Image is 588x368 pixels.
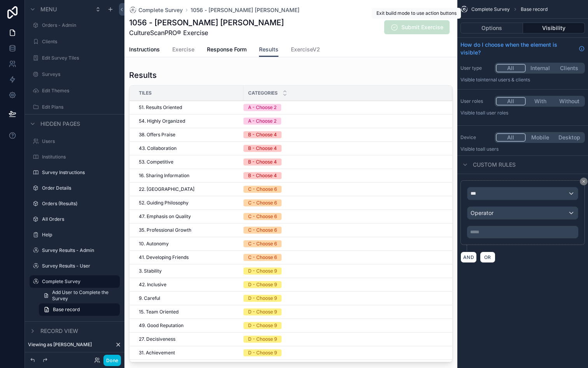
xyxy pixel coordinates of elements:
[460,41,576,56] span: How do I choose when the element is visible?
[42,138,115,144] label: Users
[172,46,194,53] span: Exercise
[129,17,284,28] h1: 1056 - [PERSON_NAME] [PERSON_NAME]
[42,278,115,285] label: Complete Survey
[103,355,121,366] button: Done
[42,154,115,160] label: Institutions
[471,6,510,12] span: Complete Survey
[460,252,477,263] button: AND
[172,42,194,58] a: Exercise
[473,161,516,169] span: Custom rules
[248,90,278,96] span: Categories
[259,46,278,53] span: Results
[480,252,495,263] button: OR
[480,146,499,152] span: all users
[39,303,120,316] a: Base record
[376,10,457,16] span: Exit build mode to use action buttons
[460,23,523,33] button: Options
[42,232,115,238] label: Help
[291,42,320,58] a: ExerciseV2
[42,22,115,28] label: Orders - Admin
[496,133,526,142] button: All
[42,263,115,269] label: Survey Results - User
[129,6,183,14] a: Complete Survey
[139,90,152,96] span: Tiles
[483,254,493,260] span: OR
[526,64,555,72] button: Internal
[480,77,530,83] span: Internal users & clients
[460,110,585,116] p: Visible to
[42,216,115,222] label: All Orders
[42,39,115,45] label: Clients
[496,97,526,106] button: All
[42,185,115,191] label: Order Details
[40,327,78,335] span: Record view
[42,55,115,61] label: Edit Survey Tiles
[42,169,115,176] label: Survey Instructions
[40,120,80,128] span: Hidden pages
[207,46,247,53] span: Response Form
[40,5,57,13] span: Menu
[460,77,585,83] p: Visible to
[42,104,115,110] label: Edit Plans
[526,97,555,106] button: With
[496,64,526,72] button: All
[555,133,584,142] button: Desktop
[555,64,584,72] button: Clients
[259,42,278,57] a: Results
[129,42,160,58] a: Instructions
[138,6,183,14] span: Complete Survey
[39,289,120,302] a: Add User to Complete the Survey
[191,6,299,14] a: 1056 - [PERSON_NAME] [PERSON_NAME]
[521,6,548,12] span: Base record
[52,289,115,302] span: Add User to Complete the Survey
[28,342,92,348] span: Viewing as [PERSON_NAME]
[129,28,284,37] span: CultureScanPRO® Exercise
[526,133,555,142] button: Mobile
[207,42,247,58] a: Response Form
[480,110,508,116] span: All user roles
[42,247,115,254] label: Survey Results - Admin
[460,41,585,56] a: How do I choose when the element is visible?
[42,88,115,94] label: Edit Themes
[467,206,578,220] button: Operator
[471,210,493,216] span: Operator
[42,201,115,207] label: Orders (Results)
[555,97,584,106] button: Without
[460,98,492,104] label: User roles
[129,46,160,53] span: Instructions
[460,134,492,141] label: Device
[460,65,492,71] label: User type
[523,23,585,33] button: Visibility
[291,46,320,53] span: ExerciseV2
[460,146,585,152] p: Visible to
[42,71,115,77] label: Surveys
[53,306,80,313] span: Base record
